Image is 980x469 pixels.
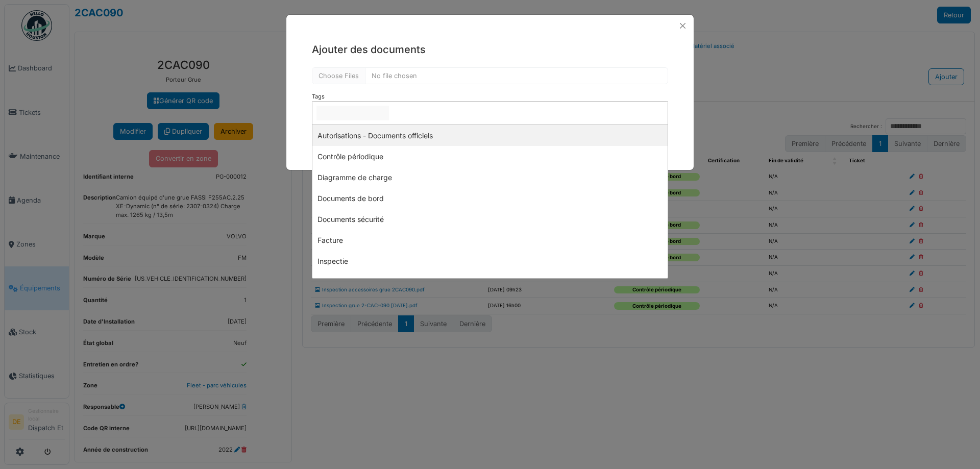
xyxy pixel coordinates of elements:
[312,251,668,271] div: Inspectie
[316,106,389,120] input: null
[312,230,668,251] div: Facture
[312,167,668,188] div: Diagramme de charge
[312,188,668,209] div: Documents de bord
[312,42,668,57] h5: Ajouter des documents
[312,271,668,292] div: Manuels
[312,92,325,101] label: Tags
[312,125,668,146] div: Autorisations - Documents officiels
[676,19,690,33] button: Close
[312,209,668,230] div: Documents sécurité
[312,146,668,167] div: Contrôle périodique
